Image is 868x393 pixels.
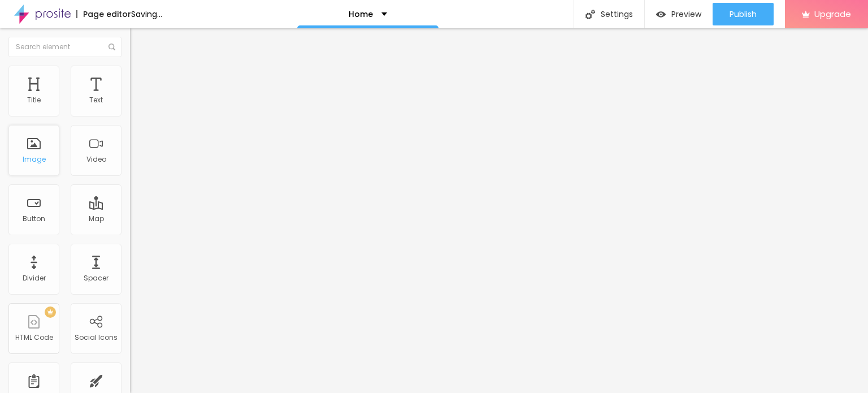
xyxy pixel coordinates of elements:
[76,10,131,18] div: Page editor
[15,334,53,342] div: HTML Code
[8,37,121,57] input: Search element
[131,10,162,18] div: Saving...
[84,274,108,282] div: Spacer
[89,96,103,104] div: Text
[713,3,774,25] button: Publish
[814,9,851,19] span: Upgrade
[86,156,106,163] div: Video
[645,3,713,25] button: Preview
[89,215,104,223] div: Map
[108,44,115,50] img: Icone
[585,10,595,19] img: Icone
[349,10,373,18] p: Home
[130,28,868,393] iframe: Editor
[23,274,46,282] div: Divider
[23,156,46,163] div: Image
[656,10,666,19] img: view-1.svg
[75,334,118,342] div: Social Icons
[27,96,41,104] div: Title
[671,10,701,19] span: Preview
[23,215,45,223] div: Button
[730,10,757,19] span: Publish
